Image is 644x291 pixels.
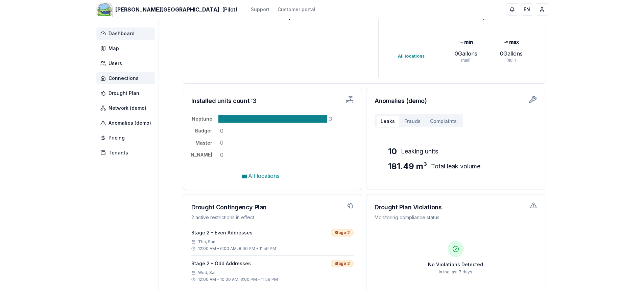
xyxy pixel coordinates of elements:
[96,117,158,129] a: Anomalies (demo)
[329,116,332,122] tspan: 3
[428,269,483,275] p: In the last 7 days
[375,96,537,106] h3: Anomalies (demo)
[198,277,278,282] span: 12:00 AM - 10:00 AM, 8:00 PM - 11:59 PM
[96,57,158,69] a: Users
[109,30,135,37] span: Dashboard
[96,72,158,84] a: Connections
[191,260,251,267] h4: Stage 2 - Odd Addresses
[198,246,276,251] span: 12:00 AM - 6:00 AM, 8:00 PM - 11:59 PM
[488,39,534,45] div: max
[443,39,488,45] div: min
[524,6,530,13] span: EN
[96,132,158,144] a: Pricing
[198,270,216,275] span: Wed, Sat
[96,87,158,99] a: Drought Plan
[192,116,212,122] tspan: Neptune
[431,162,480,171] span: Total leak volume
[198,239,215,245] span: Thu, Sun
[109,60,122,67] span: Users
[375,203,537,212] h3: Drought Plan Violations
[376,115,400,127] button: Leaks
[191,229,253,236] h4: Stage 2 - Even Addresses
[96,42,158,55] a: Map
[96,102,158,114] a: Network (demo)
[96,1,113,18] img: Morgan's Point Resort Logo
[109,75,139,82] span: Connections
[488,49,534,58] div: 0 Gallons
[109,120,151,126] span: Anomalies (demo)
[96,27,158,40] a: Dashboard
[278,6,315,13] a: Customer portal
[488,58,534,63] div: (null)
[388,161,427,172] span: 181.49 m³
[109,90,139,97] span: Drought Plan
[191,96,270,106] h3: Installed units count : 3
[425,115,461,127] button: Complaints
[195,128,212,133] tspan: Badger
[115,5,219,14] span: [PERSON_NAME][GEOGRAPHIC_DATA]
[191,214,354,221] p: 2 active restrictions in effect
[398,54,443,59] div: All locations
[173,152,212,158] tspan: [PERSON_NAME]
[109,149,128,156] span: Tenants
[521,3,533,16] button: EN
[109,45,119,52] span: Map
[222,5,237,14] span: (Pilot)
[191,203,354,212] h3: Drought Contingency Plan
[428,261,483,268] p: No Violations Detected
[195,140,212,146] tspan: Master
[331,229,354,236] div: Stage 2
[401,147,438,156] span: Leaking units
[96,147,158,159] a: Tenants
[443,58,488,63] div: (null)
[443,49,488,58] div: 0 Gallons
[251,6,269,13] a: Support
[109,105,146,111] span: Network (demo)
[220,139,223,146] tspan: 0
[96,5,237,14] a: [PERSON_NAME][GEOGRAPHIC_DATA](Pilot)
[109,134,125,141] span: Pricing
[375,214,537,221] p: Monitoring compliance status
[400,115,425,127] button: Frauds
[220,127,223,134] tspan: 0
[331,260,354,267] div: Stage 2
[220,151,223,158] tspan: 0
[248,172,280,179] span: All locations
[388,146,397,157] span: 10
